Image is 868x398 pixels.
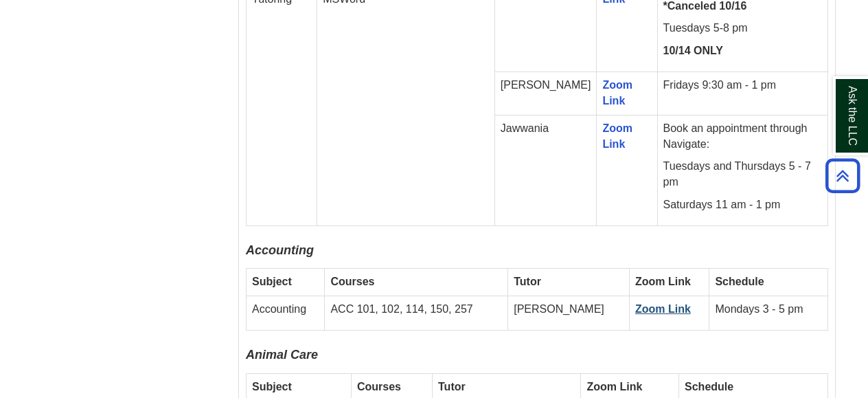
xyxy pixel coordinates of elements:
[494,115,597,225] td: Jawwania
[663,197,822,213] p: Saturdays 11 am - 1 pm
[602,122,632,150] a: Zoom Link
[586,381,642,393] strong: Zoom Link
[635,303,691,315] a: Zoom Link
[663,78,822,93] p: Fridays 9:30 am - 1 pm
[246,348,318,362] span: Animal Care
[438,381,466,393] strong: Tutor
[357,381,401,393] strong: Courses
[602,79,632,107] a: Zoom Link
[663,45,723,56] strong: 10/14 ONLY
[252,276,292,287] strong: Subject
[821,166,865,185] a: Back to Top
[715,276,764,287] strong: Schedule
[247,296,325,331] td: Accounting
[494,72,597,115] td: [PERSON_NAME]
[252,381,292,393] strong: Subject
[663,159,822,190] p: Tuesdays and Thursdays 5 - 7 pm
[685,381,733,393] strong: Schedule
[715,302,822,318] p: Mondays 3 - 5 pm
[514,276,541,287] strong: Tutor
[663,21,822,36] p: Tuesdays 5-8 pm
[508,296,630,331] td: [PERSON_NAME]
[635,276,691,287] strong: Zoom Link
[663,121,822,153] p: Book an appointment through Navigate:
[330,276,374,287] strong: Courses
[330,302,502,318] p: ACC 101, 102, 114, 150, 257
[246,243,314,257] span: Accounting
